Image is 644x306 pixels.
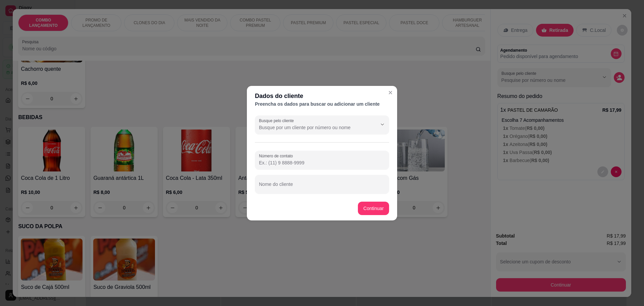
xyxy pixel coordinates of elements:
[259,153,295,159] label: Número de contato
[358,202,389,215] button: Continuar
[255,101,389,107] div: Preencha os dados para buscar ou adicionar um cliente
[377,119,388,130] button: Show suggestions
[259,124,366,131] input: Busque pelo cliente
[259,159,385,166] input: Número de contato
[259,184,385,190] input: Nome do cliente
[259,118,296,123] label: Busque pelo cliente
[255,91,389,101] div: Dados do cliente
[385,87,396,98] button: Close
